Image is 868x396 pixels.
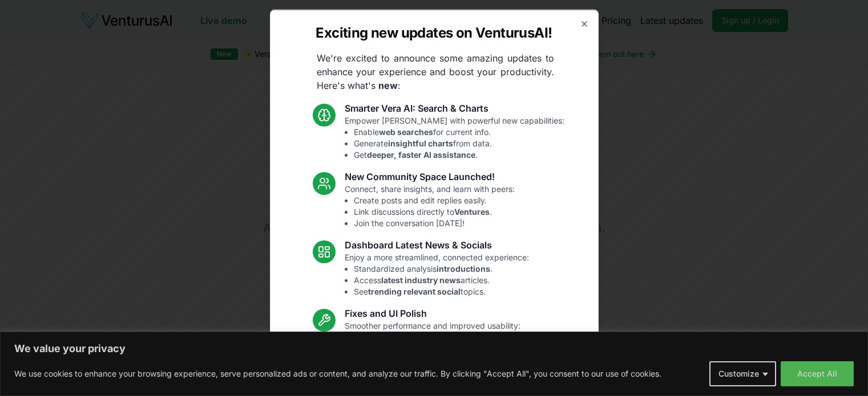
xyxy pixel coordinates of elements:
h3: Fixes and UI Polish [345,306,520,320]
strong: latest industry news [381,275,461,284]
h3: New Community Space Launched! [345,169,515,183]
li: Access articles. [354,274,529,285]
strong: deeper, faster AI assistance [367,149,475,159]
li: Enable for current info. [354,126,564,137]
li: Link discussions directly to . [354,206,515,217]
p: Enjoy a more streamlined, connected experience: [345,251,529,297]
p: Smoother performance and improved usability: [345,320,520,365]
p: We're excited to announce some amazing updates to enhance your experience and boost your producti... [308,51,563,92]
strong: insightful charts [388,138,453,148]
li: Generate from data. [354,137,564,149]
li: Enhanced overall UI consistency. [354,354,520,365]
strong: trending relevant social [368,286,461,296]
h2: Exciting new updates on VenturusAI! [316,23,552,42]
li: Get . [354,149,564,160]
li: Resolved Vera chart loading issue. [354,331,520,342]
strong: Ventures [454,206,490,216]
li: Create posts and edit replies easily. [354,194,515,206]
li: Fixed mobile chat & sidebar glitches. [354,342,520,354]
li: Standardized analysis . [354,263,529,274]
p: Connect, share insights, and learn with peers: [345,183,515,228]
p: Empower [PERSON_NAME] with powerful new capabilities: [345,115,564,160]
strong: web searches [379,126,433,136]
li: See topics. [354,285,529,297]
h3: Dashboard Latest News & Socials [345,238,529,251]
strong: introductions [437,263,490,273]
li: Join the conversation [DATE]! [354,217,515,228]
strong: new [378,79,398,91]
h3: Smarter Vera AI: Search & Charts [345,101,564,115]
